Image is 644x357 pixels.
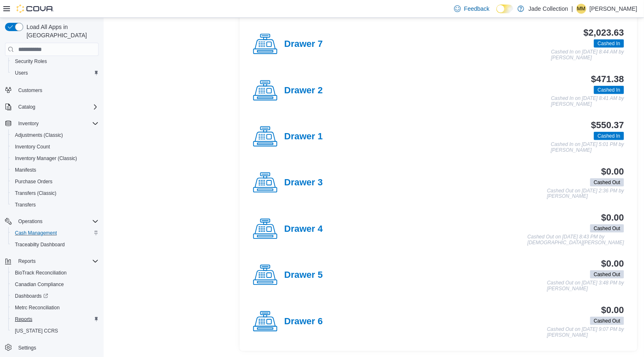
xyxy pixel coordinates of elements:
[8,313,102,325] button: Reports
[590,178,624,187] span: Cashed Out
[12,130,66,140] a: Adjustments (Classic)
[591,120,624,130] h3: $550.37
[15,132,63,138] span: Adjustments (Classic)
[2,216,102,227] button: Operations
[12,314,99,324] span: Reports
[12,56,99,66] span: Security Roles
[576,4,586,14] div: Monica McKenzie
[451,0,493,17] a: Feedback
[8,302,102,313] button: Metrc Reconciliation
[2,255,102,267] button: Reports
[571,4,573,14] p: |
[8,164,102,176] button: Manifests
[12,188,99,198] span: Transfers (Classic)
[8,279,102,290] button: Canadian Compliance
[12,188,60,198] a: Transfers (Classic)
[15,178,53,185] span: Purchase Orders
[12,268,70,278] a: BioTrack Reconciliation
[583,28,624,38] h3: $2,023.63
[15,155,77,162] span: Inventory Manager (Classic)
[15,241,65,248] span: Traceabilty Dashboard
[15,230,57,236] span: Cash Management
[12,153,99,163] span: Inventory Manager (Classic)
[12,165,99,175] span: Manifests
[496,13,497,14] span: Dark Mode
[18,218,43,225] span: Operations
[8,239,102,250] button: Traceabilty Dashboard
[590,224,624,233] span: Cashed Out
[15,343,39,353] a: Settings
[15,328,58,334] span: [US_STATE] CCRS
[598,132,620,140] span: Cashed In
[598,86,620,94] span: Cashed In
[590,270,624,279] span: Cashed Out
[284,177,323,188] h4: Drawer 3
[594,132,624,140] span: Cashed In
[12,142,99,152] span: Inventory Count
[12,314,36,324] a: Reports
[8,56,102,67] button: Security Roles
[601,259,624,269] h3: $0.00
[2,84,102,96] button: Customers
[12,291,51,301] a: Dashboards
[12,228,60,238] a: Cash Management
[8,325,102,337] button: [US_STATE] CCRS
[12,303,99,313] span: Metrc Reconciliation
[594,225,620,232] span: Cashed Out
[15,85,46,95] a: Customers
[284,85,323,96] h4: Drawer 2
[12,142,53,152] a: Inventory Count
[12,228,99,238] span: Cash Management
[15,167,36,173] span: Manifests
[15,216,46,226] button: Operations
[8,153,102,164] button: Inventory Manager (Classic)
[12,279,67,289] a: Canadian Compliance
[12,200,99,210] span: Transfers
[547,280,624,291] p: Cashed Out on [DATE] 3:48 PM by [PERSON_NAME]
[15,119,99,129] span: Inventory
[8,227,102,239] button: Cash Management
[15,70,28,76] span: Users
[12,326,99,336] span: Washington CCRS
[15,119,42,129] button: Inventory
[12,165,39,175] a: Manifests
[12,240,99,250] span: Traceabilty Dashboard
[12,268,99,278] span: BioTrack Reconciliation
[12,177,56,187] a: Purchase Orders
[12,291,99,301] span: Dashboards
[12,279,99,289] span: Canadian Compliance
[590,4,637,14] p: [PERSON_NAME]
[12,326,61,336] a: [US_STATE] CCRS
[284,224,323,235] h4: Drawer 4
[601,213,624,223] h3: $0.00
[551,49,624,61] p: Cashed In on [DATE] 8:44 AM by [PERSON_NAME]
[12,130,99,140] span: Adjustments (Classic)
[601,167,624,177] h3: $0.00
[8,129,102,141] button: Adjustments (Classic)
[15,216,99,226] span: Operations
[12,68,99,78] span: Users
[12,56,50,66] a: Security Roles
[15,342,99,353] span: Settings
[598,40,620,47] span: Cashed In
[594,39,624,48] span: Cashed In
[23,23,99,39] span: Load All Apps in [GEOGRAPHIC_DATA]
[15,58,47,65] span: Security Roles
[496,5,514,13] input: Dark Mode
[594,179,620,186] span: Cashed Out
[12,240,68,250] a: Traceabilty Dashboard
[284,39,323,50] h4: Drawer 7
[18,120,39,127] span: Inventory
[547,188,624,199] p: Cashed Out on [DATE] 2:36 PM by [PERSON_NAME]
[590,317,624,325] span: Cashed Out
[8,67,102,79] button: Users
[12,177,99,187] span: Purchase Orders
[2,118,102,129] button: Inventory
[594,86,624,94] span: Cashed In
[601,305,624,315] h3: $0.00
[15,85,99,95] span: Customers
[284,316,323,327] h4: Drawer 6
[15,102,99,112] span: Catalog
[284,131,323,142] h4: Drawer 1
[12,153,80,163] a: Inventory Manager (Classic)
